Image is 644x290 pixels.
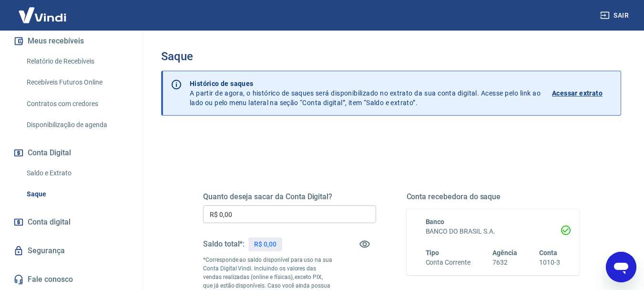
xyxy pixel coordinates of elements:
[23,73,131,92] a: Recebíveis Futuros Online
[598,7,633,24] button: Sair
[11,212,131,233] a: Conta digital
[23,52,131,71] a: Relatório de Recebíveis
[190,79,541,88] p: Histórico de saques
[426,258,470,268] h6: Conta Corrente
[552,88,603,98] p: Acessar extrato
[203,192,376,202] h5: Quanto deseja sacar da Conta Digital?
[11,31,131,52] button: Meus recebíveis
[11,142,131,163] button: Conta Digital
[426,249,440,257] span: Tipo
[190,79,541,107] p: A partir de agora, o histórico de saques será disponibilizado no extrato da sua conta digital. Ac...
[492,249,517,257] span: Agência
[23,115,131,135] a: Disponibilização de agenda
[203,239,245,249] h5: Saldo total*:
[23,184,131,204] a: Saque
[539,258,560,268] h6: 1010-3
[11,0,73,30] img: Vindi
[552,79,613,107] a: Acessar extrato
[161,50,621,63] h3: Saque
[539,249,557,257] span: Conta
[23,163,131,183] a: Saldo e Extrato
[11,240,131,261] a: Segurança
[11,269,131,290] a: Fale conosco
[426,218,445,226] span: Banco
[23,94,131,114] a: Contratos com credores
[606,252,636,282] iframe: Botão para abrir a janela de mensagens
[28,215,71,229] span: Conta digital
[254,239,276,249] p: R$ 0,00
[407,192,580,202] h5: Conta recebedora do saque
[426,226,561,236] h6: BANCO DO BRASIL S.A.
[492,258,517,268] h6: 7632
